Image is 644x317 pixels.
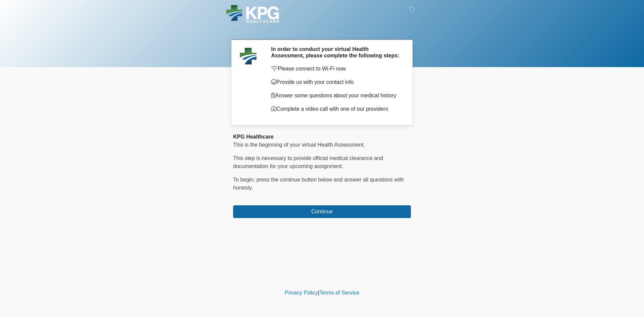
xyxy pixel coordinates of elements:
p: Answer some questions about your medical history [271,92,401,100]
h1: ‎ ‎ ‎ [228,24,416,37]
span: To begin, ﻿﻿﻿﻿﻿﻿﻿﻿﻿﻿﻿﻿﻿﻿﻿﻿﻿press the continue button below and answer all questions with honesty. [233,177,404,191]
span: This is the beginning of your virtual Health Assessment. [233,142,365,148]
p: Complete a video call with one of our providers [271,105,401,113]
a: Terms of Service [319,290,359,296]
h2: In order to conduct your virtual Health Assessment, please complete the following steps: [271,46,401,59]
a: Privacy Policy [285,290,318,296]
p: Please connect to Wi-Fi now [271,65,401,73]
p: Provide us with your contact info [271,78,401,86]
img: KPG Healthcare Logo [226,5,279,23]
span: This step is necessary to provide official medical clearance and documentation for your upcoming ... [233,155,383,169]
img: Agent Avatar [238,46,258,66]
a: | [318,290,319,296]
button: Continue [233,205,411,218]
div: KPG Healthcare [233,133,411,141]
